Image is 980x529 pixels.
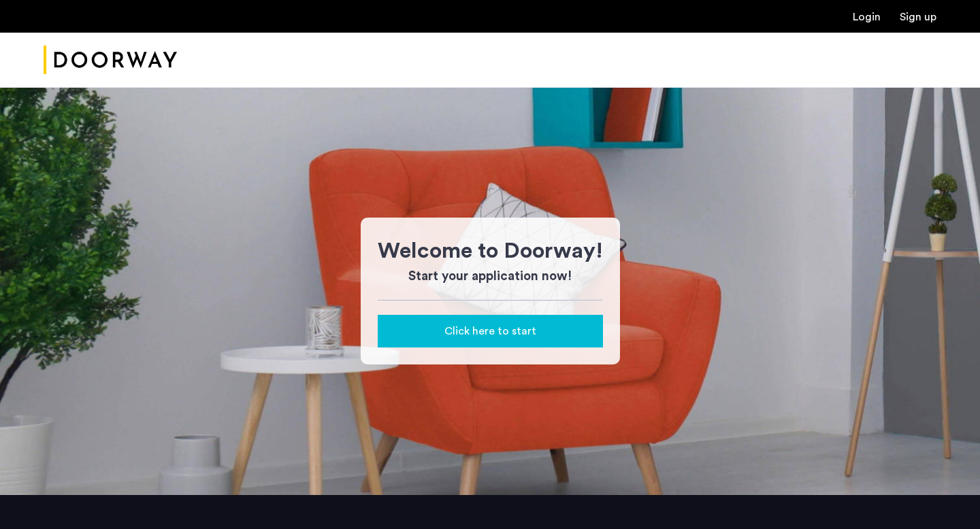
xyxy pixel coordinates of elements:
h3: Start your application now! [378,267,603,286]
a: Login [853,12,881,22]
span: Click here to start [444,323,536,339]
img: logo [44,35,177,86]
button: button [378,315,603,347]
a: Registration [900,12,936,22]
a: Cazamio Logo [44,35,177,86]
h1: Welcome to Doorway! [378,235,603,267]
